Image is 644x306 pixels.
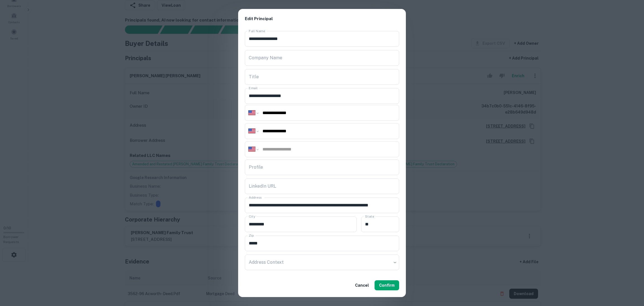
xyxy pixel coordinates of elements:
[353,280,371,290] button: Cancel
[249,86,258,90] label: Email
[365,214,374,219] label: State
[249,233,254,238] label: Zip
[238,9,406,29] h2: Edit Principal
[249,195,262,200] label: Address
[249,29,265,33] label: Full Name
[245,255,399,270] div: ​
[375,280,399,290] button: Confirm
[249,214,255,219] label: City
[616,261,644,288] iframe: Chat Widget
